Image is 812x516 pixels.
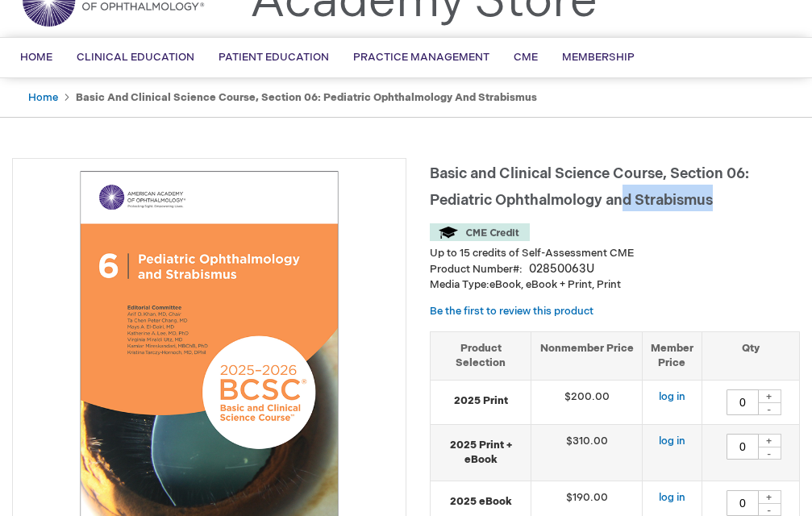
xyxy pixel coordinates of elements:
a: Be the first to review this product [430,305,593,318]
p: eBook, eBook + Print, Print [430,277,800,293]
span: Basic and Clinical Science Course, Section 06: Pediatric Ophthalmology and Strabismus [430,165,749,209]
strong: Basic and Clinical Science Course, Section 06: Pediatric Ophthalmology and Strabismus [76,91,537,104]
input: Qty [727,490,759,516]
a: log in [659,491,685,504]
strong: 2025 Print + eBook [439,438,523,468]
span: Membership [562,51,635,64]
strong: Media Type: [430,278,489,291]
div: - [757,503,781,516]
td: $200.00 [531,380,643,424]
th: Nonmember Price [531,331,643,380]
a: log in [659,435,685,447]
div: + [757,490,781,504]
td: $310.00 [531,424,643,481]
th: Qty [702,331,799,380]
a: log in [659,390,685,403]
div: + [757,389,781,403]
input: Qty [727,434,759,460]
strong: 2025 Print [439,393,523,409]
div: - [757,402,781,415]
li: Up to 15 credits of Self-Assessment CME [430,246,800,261]
div: + [757,434,781,447]
th: Product Selection [431,331,531,380]
div: - [757,447,781,460]
strong: 2025 eBook [439,494,523,510]
span: Home [20,51,52,64]
input: Qty [727,389,759,415]
strong: Product Number [430,263,523,276]
a: Home [28,91,58,104]
div: 02850063U [529,261,594,277]
span: CME [514,51,538,64]
th: Member Price [642,331,702,380]
img: CME Credit [430,223,530,241]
